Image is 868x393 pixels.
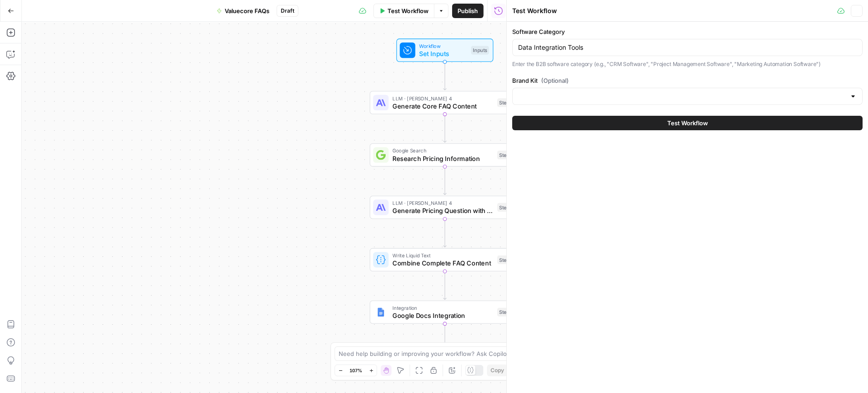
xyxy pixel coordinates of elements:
[373,4,434,18] button: Test Workflow
[512,27,863,36] label: Software Category
[349,367,362,374] span: 107%
[518,43,857,52] input: CRM Software
[392,95,493,102] span: LLM · [PERSON_NAME] 4
[512,60,863,69] p: Enter the B2B software category (e.g., "CRM Software", "Project Management Software", "Marketing ...
[497,308,516,316] div: Step 9
[281,7,294,15] span: Draft
[443,114,446,142] g: Edge from step_5 to step_6
[392,147,493,154] span: Google Search
[491,366,504,374] span: Copy
[211,4,275,18] button: Valuecore FAQs
[452,4,483,18] button: Publish
[225,6,269,15] span: Valuecore FAQs
[392,258,493,268] span: Combine Complete FAQ Content
[370,143,520,166] div: Google SearchResearch Pricing InformationStep 6
[392,206,493,215] span: Generate Pricing Question with Citations
[392,251,493,259] span: Write Liquid Text
[370,248,520,271] div: Write Liquid TextCombine Complete FAQ ContentStep 8
[512,76,863,85] label: Brand Kit
[443,166,446,194] g: Edge from step_6 to step_7
[370,91,520,114] div: LLM · [PERSON_NAME] 4Generate Core FAQ ContentStep 5
[443,62,446,90] g: Edge from start to step_5
[370,38,520,62] div: WorkflowSet InputsInputs
[443,324,446,352] g: Edge from step_9 to end
[392,311,493,320] span: Google Docs Integration
[392,101,493,111] span: Generate Core FAQ Content
[370,300,520,323] div: IntegrationGoogle Docs IntegrationStep 9
[487,365,508,376] button: Copy
[376,307,386,317] img: Instagram%20post%20-%201%201.png
[541,76,569,85] span: (Optional)
[497,98,516,107] div: Step 5
[512,116,863,130] button: Test Workflow
[443,271,446,299] g: Edge from step_8 to step_9
[419,49,467,58] span: Set Inputs
[667,118,708,128] span: Test Workflow
[392,304,493,312] span: Integration
[419,42,467,50] span: Workflow
[392,199,493,207] span: LLM · [PERSON_NAME] 4
[443,219,446,247] g: Edge from step_7 to step_8
[471,46,489,54] div: Inputs
[497,151,516,159] div: Step 6
[497,203,516,212] div: Step 7
[392,153,493,163] span: Research Pricing Information
[370,196,520,219] div: LLM · [PERSON_NAME] 4Generate Pricing Question with CitationsStep 7
[458,6,478,15] span: Publish
[497,256,516,264] div: Step 8
[387,6,429,15] span: Test Workflow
